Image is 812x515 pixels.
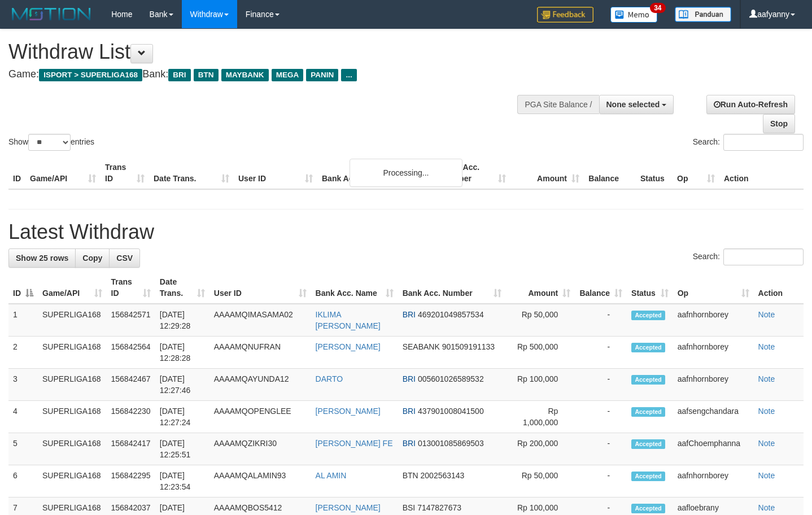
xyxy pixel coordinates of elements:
[506,369,575,401] td: Rp 100,000
[116,254,133,263] span: CSV
[316,374,343,383] a: DARTO
[8,304,38,337] td: 1
[107,369,155,401] td: 156842467
[599,95,674,114] button: None selected
[403,503,416,512] span: BSI
[631,375,665,385] span: Accepted
[82,254,102,263] span: Copy
[631,343,665,352] span: Accepted
[350,159,462,187] div: Processing...
[209,337,311,369] td: AAAAMQNUFRAN
[107,337,155,369] td: 156842564
[758,310,775,319] a: Note
[8,465,38,497] td: 6
[109,248,140,268] a: CSV
[316,342,381,351] a: [PERSON_NAME]
[16,254,68,263] span: Show 25 rows
[316,439,393,448] a: [PERSON_NAME] FE
[8,433,38,465] td: 5
[758,471,775,480] a: Note
[673,465,754,497] td: aafnhornborey
[209,272,311,304] th: User ID: activate to sort column ascending
[209,304,311,337] td: AAAAMQIMASAMA02
[107,401,155,433] td: 156842230
[418,439,484,448] span: Copy 013001085869503 to clipboard
[75,248,110,268] a: Copy
[316,407,381,416] a: [PERSON_NAME]
[221,69,269,81] span: MAYBANK
[317,157,437,189] th: Bank Acc. Name
[418,407,484,416] span: Copy 437901008041500 to clipboard
[673,272,754,304] th: Op: activate to sort column ascending
[272,69,304,81] span: MEGA
[650,3,665,13] span: 34
[8,337,38,369] td: 2
[8,6,94,23] img: MOTION_logo.png
[168,69,190,81] span: BRI
[758,407,775,416] a: Note
[38,465,107,497] td: SUPERLIGA168
[101,157,149,189] th: Trans ID
[8,401,38,433] td: 4
[673,157,719,189] th: Op
[575,369,627,401] td: -
[758,374,775,383] a: Note
[754,272,804,304] th: Action
[506,272,575,304] th: Amount: activate to sort column ascending
[107,465,155,497] td: 156842295
[38,272,107,304] th: Game/API: activate to sort column ascending
[316,310,381,330] a: IKLIMA [PERSON_NAME]
[575,401,627,433] td: -
[234,157,317,189] th: User ID
[38,304,107,337] td: SUPERLIGA168
[38,369,107,401] td: SUPERLIGA168
[506,304,575,337] td: Rp 50,000
[341,69,356,81] span: ...
[517,95,599,114] div: PGA Site Balance /
[758,439,775,448] a: Note
[575,272,627,304] th: Balance: activate to sort column ascending
[194,69,219,81] span: BTN
[506,433,575,465] td: Rp 200,000
[403,342,440,351] span: SEABANK
[209,465,311,497] td: AAAAMQALAMIN93
[8,157,25,189] th: ID
[8,248,76,268] a: Show 25 rows
[155,272,209,304] th: Date Trans.: activate to sort column ascending
[442,342,495,351] span: Copy 901509191133 to clipboard
[403,374,416,383] span: BRI
[437,157,510,189] th: Bank Acc. Number
[39,69,142,81] span: ISPORT > SUPERLIGA168
[155,304,209,337] td: [DATE] 12:29:28
[209,401,311,433] td: AAAAMQOPENGLEE
[107,272,155,304] th: Trans ID: activate to sort column ascending
[316,471,347,480] a: AL AMIN
[584,157,636,189] th: Balance
[537,7,593,23] img: Feedback.jpg
[316,503,381,512] a: [PERSON_NAME]
[631,407,665,417] span: Accepted
[673,433,754,465] td: aafChoemphanna
[675,7,731,22] img: panduan.png
[417,503,461,512] span: Copy 7147827673 to clipboard
[107,433,155,465] td: 156842417
[155,369,209,401] td: [DATE] 12:27:46
[155,465,209,497] td: [DATE] 12:23:54
[673,369,754,401] td: aafnhornborey
[209,433,311,465] td: AAAAMQZIKRI30
[506,337,575,369] td: Rp 500,000
[149,157,234,189] th: Date Trans.
[155,337,209,369] td: [DATE] 12:28:28
[506,401,575,433] td: Rp 1,000,000
[631,472,665,481] span: Accepted
[403,407,416,416] span: BRI
[8,41,530,63] h1: Withdraw List
[631,504,665,513] span: Accepted
[25,157,101,189] th: Game/API
[636,157,673,189] th: Status
[723,248,804,265] input: Search:
[8,69,530,80] h4: Game: Bank:
[209,369,311,401] td: AAAAMQAYUNDA12
[575,433,627,465] td: -
[575,304,627,337] td: -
